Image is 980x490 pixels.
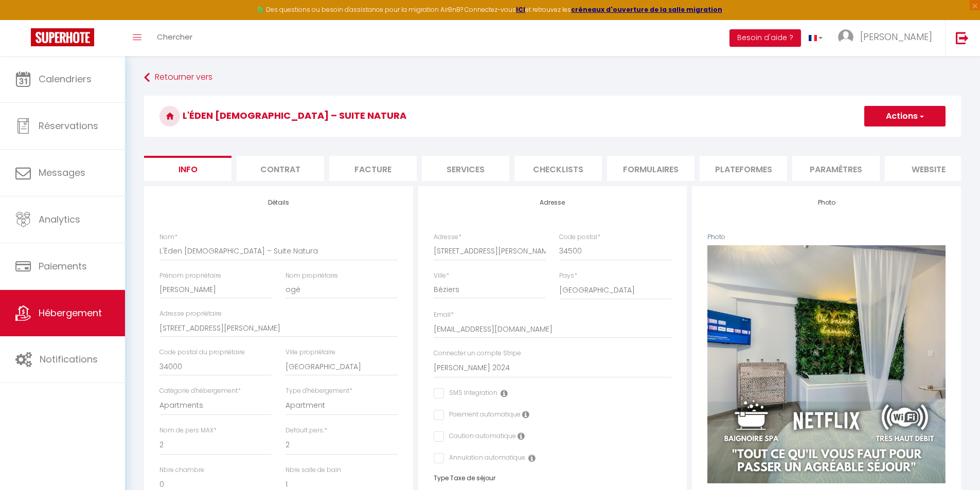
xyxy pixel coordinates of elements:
a: créneaux d'ouverture de la salle migration [571,5,722,14]
span: Messages [39,166,85,179]
h4: Détails [159,199,398,206]
li: Checklists [514,156,602,181]
a: Chercher [149,20,200,56]
li: Info [144,156,231,181]
label: Type d'hébergement [286,386,352,396]
label: Nom de pers MAX [159,426,217,435]
li: website [885,156,972,181]
a: ICI [516,5,525,14]
label: Caution automatique [444,431,516,443]
span: Réservations [39,119,98,132]
li: Formulaires [607,156,694,181]
label: Email [434,310,454,320]
li: Contrat [237,156,324,181]
span: Analytics [39,213,80,226]
label: Default pers. [286,426,327,435]
button: Actions [864,106,946,126]
label: Nom [159,232,177,242]
li: Paramètres [792,156,880,181]
span: Hébergement [39,306,102,319]
label: Ville propriétaire [286,348,335,357]
button: Ouvrir le widget de chat LiveChat [8,4,39,35]
label: Connecter un compte Stripe [434,349,521,358]
img: logout [956,31,969,44]
h4: Adresse [434,199,672,206]
h6: Type Taxe de séjour [434,475,672,482]
label: Prénom propriétaire [159,271,221,281]
label: Adresse [434,232,461,242]
label: Nbre salle de bain [286,465,341,475]
span: Chercher [157,31,192,42]
button: Besoin d'aide ? [729,29,801,47]
label: Nom propriétaire [286,271,338,281]
h4: Photo [707,199,946,206]
label: Paiement automatique [444,410,521,421]
span: Calendriers [39,72,92,85]
label: Ville [434,271,449,281]
img: Super Booking [31,28,94,46]
span: Paiements [39,260,87,273]
label: Nbre chambre [159,465,204,475]
img: ... [838,29,853,45]
li: Plateformes [700,156,787,181]
label: Pays [559,271,577,281]
label: Adresse propriétaire [159,309,222,319]
span: [PERSON_NAME] [860,30,932,43]
label: Code postal [559,232,600,242]
a: ... [PERSON_NAME] [830,20,945,56]
li: Services [422,156,509,181]
span: Notifications [40,353,98,366]
h3: L'Éden [DEMOGRAPHIC_DATA] – Suite Natura [144,96,961,137]
label: Catégorie d'hébergement [159,386,241,396]
label: Photo [707,232,725,242]
a: Retourner vers [144,68,961,87]
label: Code postal du propriétaire [159,348,245,357]
li: Facture [329,156,417,181]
